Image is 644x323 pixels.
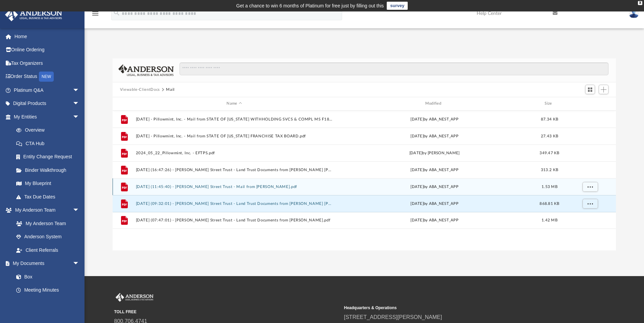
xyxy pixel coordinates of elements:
[91,9,99,18] i: menu
[91,13,99,18] a: menu
[136,117,333,122] button: [DATE] - ​Pillowmint, Inc. - Mail from STATE OF [US_STATE] WITHHOLDING SVCS & COMPL MS F182.pdf
[536,101,563,107] div: Size
[113,111,616,250] div: grid
[336,167,533,173] div: [DATE] by ABA_NEST_APP
[136,134,333,138] button: [DATE] - ​Pillowmint, Inc. - Mail from STATE OF [US_STATE] FRANCHISE TAX BOARD.pdf
[336,150,533,156] div: [DATE] by [PERSON_NAME]
[9,230,86,244] a: Anderson System
[5,97,90,110] a: Digital Productsarrow_drop_down
[5,83,90,97] a: Platinum Q&Aarrow_drop_down
[540,201,559,205] span: 868.81 KB
[582,182,598,192] button: More options
[638,1,642,5] div: close
[116,101,133,107] div: id
[136,185,333,189] button: [DATE] (11:45:40) - [PERSON_NAME] Street Trust - Mail from [PERSON_NAME].pdf
[73,97,86,111] span: arrow_drop_down
[73,110,86,124] span: arrow_drop_down
[5,110,90,124] a: My Entitiesarrow_drop_down
[114,293,155,302] img: Anderson Advisors Platinum Portal
[336,200,533,207] div: [DATE] by ABA_NEST_APP
[541,117,558,121] span: 87.34 KB
[73,83,86,97] span: arrow_drop_down
[9,150,90,164] a: Entity Change Request
[387,2,408,10] a: survey
[585,85,595,94] button: Switch to Grid View
[5,56,90,70] a: Tax Organizers
[136,201,333,206] button: [DATE] (09:32:01) - [PERSON_NAME] Street Trust - Land Trust Documents from [PERSON_NAME] [PERSON_...
[344,305,569,311] small: Headquarters & Operations
[582,198,598,209] button: More options
[629,8,639,18] img: User Pic
[9,270,83,284] a: Box
[9,297,83,310] a: Forms Library
[336,217,533,223] div: [DATE] by ABA_NEST_APP
[180,62,609,75] input: Search files and folders
[5,204,86,217] a: My Anderson Teamarrow_drop_down
[113,9,120,17] i: search
[39,72,54,82] div: NEW
[136,218,333,222] button: [DATE] (07:47:01) - [PERSON_NAME] Street Trust - Land Trust Documents from [PERSON_NAME].pdf
[73,204,86,217] span: arrow_drop_down
[336,133,533,139] div: [DATE] by ABA_NEST_APP
[5,70,90,84] a: Order StatusNEW
[136,168,333,172] button: [DATE] (16:47:26) - [PERSON_NAME] Street Trust - Land Trust Documents from [PERSON_NAME] [PERSON_...
[540,151,559,155] span: 349.47 KB
[120,87,160,93] button: Viewable-ClientDocs
[236,2,384,10] div: Get a chance to win 6 months of Platinum for free just by filling out this
[9,217,83,230] a: My Anderson Team
[542,218,557,222] span: 1.42 MB
[542,185,557,188] span: 1.53 MB
[336,116,533,122] div: [DATE] by ABA_NEST_APP
[166,87,175,93] button: Mail
[5,43,90,57] a: Online Ordering
[566,101,613,107] div: id
[114,309,339,315] small: TOLL FREE
[135,101,333,107] div: Name
[336,184,533,190] div: [DATE] by ABA_NEST_APP
[344,314,442,320] a: [STREET_ADDRESS][PERSON_NAME]
[9,243,86,257] a: Client Referrals
[336,101,533,107] div: Modified
[541,168,558,171] span: 313.2 KB
[73,257,86,271] span: arrow_drop_down
[9,190,90,204] a: Tax Due Dates
[5,257,86,270] a: My Documentsarrow_drop_down
[9,177,86,190] a: My Blueprint
[5,30,90,43] a: Home
[9,284,86,297] a: Meeting Minutes
[541,134,558,138] span: 27.43 KB
[9,137,90,150] a: CTA Hub
[9,124,90,137] a: Overview
[3,8,64,21] img: Anderson Advisors Platinum Portal
[599,85,609,94] button: Add
[136,151,333,155] button: 2024_05_22_Pillowmint, Inc. - EFTPS.pdf
[9,163,90,177] a: Binder Walkthrough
